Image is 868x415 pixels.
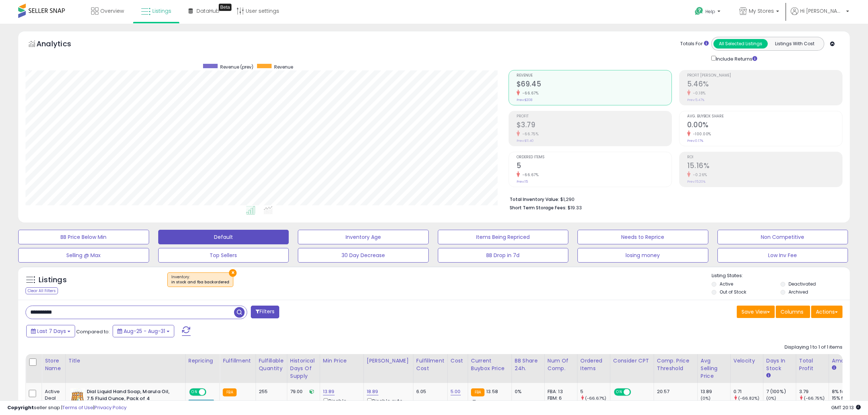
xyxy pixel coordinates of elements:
[188,400,214,406] div: Amazon AI
[274,64,293,70] span: Revenue
[791,7,849,24] a: Hi [PERSON_NAME]
[689,1,728,24] a: Help
[298,248,429,263] button: 30 Day Decrease
[738,395,759,401] small: (-66.82%)
[223,388,236,396] small: FBA
[687,74,842,78] span: Profit [PERSON_NAME]
[7,404,34,411] strong: Copyright
[687,98,704,102] small: Prev: 5.47%
[76,328,110,335] span: Compared to:
[486,388,498,395] span: 13.58
[766,357,793,372] div: Days In Stock
[781,308,803,315] span: Columns
[26,325,75,337] button: Last 7 Days
[223,357,252,365] div: Fulfillment
[229,269,237,277] button: ×
[438,248,569,263] button: BB Drop in 7d
[799,388,829,395] div: 3.79
[717,248,848,263] button: Low Inv Fee
[630,389,641,395] span: OFF
[517,162,672,171] h2: 5
[290,357,317,380] div: Historical Days Of Supply
[789,289,808,295] label: Archived
[687,139,703,143] small: Prev: 0.17%
[367,397,408,411] div: Disable auto adjust max
[577,230,708,244] button: Needs to Reprice
[517,121,672,131] h2: $3.79
[39,275,67,285] h5: Listings
[298,230,429,244] button: Inventory Age
[188,357,217,365] div: Repricing
[766,388,796,395] div: 7 (100%)
[613,357,651,365] div: Consider CPT
[517,80,672,90] h2: $69.45
[680,40,709,47] div: Totals For
[687,179,705,184] small: Prev: 15.20%
[62,404,93,411] a: Terms of Use
[367,388,378,395] a: 18.89
[657,357,694,372] div: Comp. Price Threshold
[152,7,171,15] span: Listings
[69,357,182,365] div: Title
[832,365,836,371] small: Amazon Fees.
[517,139,534,143] small: Prev: $11.40
[517,115,672,119] span: Profit
[113,325,174,337] button: Aug-25 - Aug-31
[520,172,539,178] small: -66.67%
[717,230,848,244] button: Non Competitive
[87,388,175,404] b: Dial Liquid Hand Soap, Marula Oil, 7.5 Fluid Ounce, Pack of 4
[416,388,442,395] div: 6.05
[196,7,219,15] span: DataHub
[517,155,672,159] span: Ordered Items
[70,388,85,403] img: 519fSzsz19L._SL40_.jpg
[720,289,746,295] label: Out of Stock
[37,327,66,335] span: Last 7 Days
[706,54,766,63] div: Include Returns
[737,306,775,318] button: Save View
[251,306,279,318] button: Filters
[471,388,484,396] small: FBA
[733,357,760,365] div: Velocity
[510,194,837,203] li: $1,290
[158,230,289,244] button: Default
[657,388,692,395] div: 20.57
[800,7,844,15] span: Hi [PERSON_NAME]
[517,74,672,78] span: Revenue
[323,388,335,395] a: 13.89
[438,230,569,244] button: Items Being Repriced
[568,204,582,211] span: $19.33
[520,131,539,137] small: -66.75%
[18,248,149,263] button: Selling @ Max
[720,281,733,287] label: Active
[190,389,199,395] span: ON
[471,357,509,372] div: Current Buybox Price
[517,98,532,102] small: Prev: $208
[158,248,289,263] button: Top Sellers
[785,344,842,351] div: Displaying 1 to 1 of 1 items
[290,388,314,395] div: 79.00
[510,205,567,211] b: Short Term Storage Fees:
[259,388,281,395] div: 255
[517,179,528,184] small: Prev: 15
[749,7,774,15] span: My Stores
[694,7,704,16] i: Get Help
[767,39,822,49] button: Listings With Cost
[36,39,85,51] h5: Analytics
[577,248,708,263] button: losing money
[323,357,361,365] div: Min Price
[687,115,842,119] span: Avg. Buybox Share
[687,80,842,90] h2: 5.46%
[701,395,711,401] small: (0%)
[520,90,539,96] small: -66.67%
[416,357,444,372] div: Fulfillment Cost
[510,196,559,202] b: Total Inventory Value:
[515,388,539,395] div: 0%
[687,155,842,159] span: ROI
[713,39,768,49] button: All Selected Listings
[687,121,842,131] h2: 0.00%
[701,388,730,395] div: 13.89
[733,388,763,395] div: 0.71
[585,395,606,401] small: (-66.67%)
[548,388,572,395] div: FBA: 13
[789,281,816,287] label: Deactivated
